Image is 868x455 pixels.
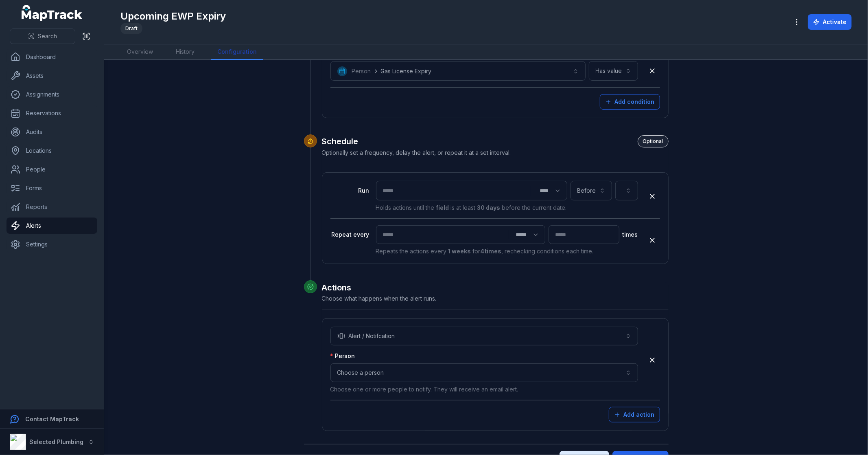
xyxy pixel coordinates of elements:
button: Add action [609,407,660,422]
strong: 4 times [481,248,502,255]
span: Choose what happens when the alert runs. [322,295,437,302]
strong: 1 weeks [448,248,471,255]
a: History [169,44,201,60]
a: Dashboard [7,49,97,65]
button: Alert / Notifcation [330,327,638,345]
div: Draft [120,23,142,34]
a: People [7,161,97,178]
a: Reports [7,199,97,215]
a: Configuration [211,44,263,60]
strong: 30 days [477,204,501,211]
a: Assignments [7,86,97,103]
p: Holds actions until the is at least before the current date. [376,204,638,212]
a: Audits [7,124,97,140]
button: Has value [589,61,638,81]
label: Repeat every [330,231,370,239]
p: Repeats the actions every for , rechecking conditions each time. [376,247,638,255]
button: Search [10,29,75,44]
a: Forms [7,180,97,196]
label: Person [330,352,355,360]
strong: field [436,204,449,211]
h1: Upcoming EWP Expiry [120,10,226,23]
button: PersonGas License Expiry [330,61,586,81]
a: Settings [7,236,97,253]
a: MapTrack [22,5,83,21]
h2: Actions [322,282,669,293]
a: Locations [7,143,97,159]
a: Reservations [7,105,97,121]
button: Add condition [600,94,660,110]
strong: Selected Plumbing [29,438,83,445]
h2: Schedule [322,135,669,147]
div: Optional [638,135,669,147]
strong: Contact MapTrack [25,415,79,422]
button: Choose a person [330,363,638,382]
button: Before [571,181,612,200]
span: times [623,231,638,239]
a: Alerts [7,218,97,234]
a: Overview [120,44,160,60]
a: Assets [7,68,97,84]
button: Activate [808,14,852,30]
p: Choose one or more people to notify. They will receive an email alert. [330,385,638,393]
span: Optionally set a frequency, delay the alert, or repeat it at a set interval. [322,149,511,156]
label: Run [330,187,370,195]
span: Search [38,32,57,40]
